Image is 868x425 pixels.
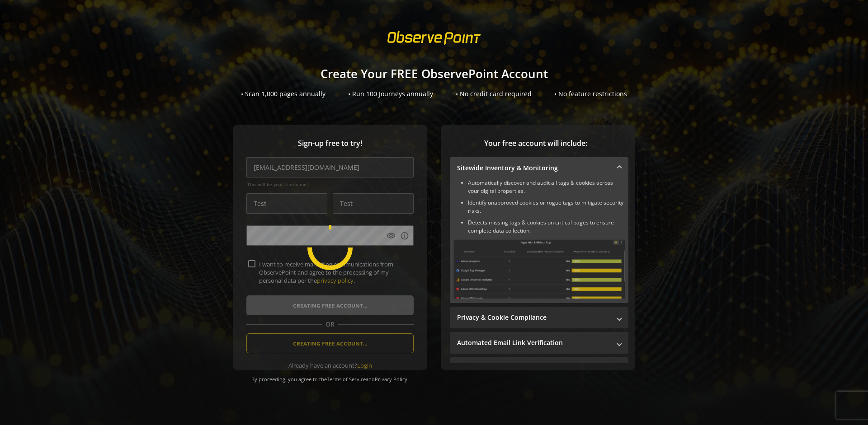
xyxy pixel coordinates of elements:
div: By proceeding, you agree to the and . [246,370,414,383]
div: • Scan 1,000 pages annually [241,89,325,98]
div: Sitewide Inventory & Monitoring [450,179,628,303]
img: Sitewide Inventory & Monitoring [453,239,625,299]
div: • No feature restrictions [554,89,627,98]
mat-expansion-panel-header: Automated Email Link Verification [450,332,628,354]
li: Detects missing tags & cookies on critical pages to ensure complete data collection. [468,219,625,235]
span: Your free account will include: [450,138,622,149]
mat-panel-title: Automated Email Link Verification [457,338,610,347]
a: Terms of Service [327,376,366,383]
mat-panel-title: Privacy & Cookie Compliance [457,313,610,322]
a: Privacy Policy [375,376,407,383]
div: • Run 100 Journeys annually [348,89,433,98]
mat-expansion-panel-header: Privacy & Cookie Compliance [450,307,628,328]
div: • No credit card required [456,89,532,98]
span: Sign-up free to try! [246,138,414,149]
li: Identify unapproved cookies or rogue tags to mitigate security risks. [468,199,625,215]
mat-expansion-panel-header: Performance Monitoring with Web Vitals [450,357,628,379]
mat-expansion-panel-header: Sitewide Inventory & Monitoring [450,157,628,179]
li: Automatically discover and audit all tags & cookies across your digital properties. [468,179,625,195]
mat-panel-title: Sitewide Inventory & Monitoring [457,163,610,173]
